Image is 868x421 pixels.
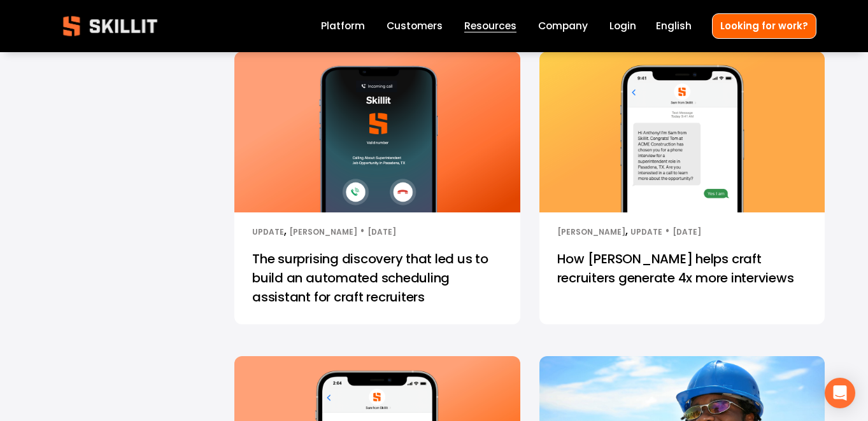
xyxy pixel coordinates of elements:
a: Update [630,226,662,237]
a: Platform [321,18,365,35]
span: , [284,223,287,238]
span: English [656,18,692,33]
img: How Sam helps craft recruiters generate 4x more interviews [537,51,826,213]
a: [PERSON_NAME] [289,226,357,237]
a: folder dropdown [464,18,516,35]
a: [PERSON_NAME] [557,226,625,237]
img: Skillit [52,7,168,45]
a: Update [252,226,284,237]
span: Resources [464,18,516,33]
a: Login [609,18,636,35]
div: language picker [656,18,692,35]
time: [DATE] [672,226,701,237]
a: The surprising discovery that led us to build an automated scheduling assistant for craft recruiters [234,239,520,324]
a: Looking for work? [712,13,816,38]
time: [DATE] [367,226,396,237]
span: , [625,223,628,238]
a: Company [538,18,588,35]
a: How [PERSON_NAME] helps craft recruiters generate 4x more interviews [539,239,825,324]
img: The surprising discovery that led us to build an automated scheduling assistant for craft recruiters [233,51,522,213]
div: Open Intercom Messenger [825,378,855,408]
a: Customers [387,18,443,35]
